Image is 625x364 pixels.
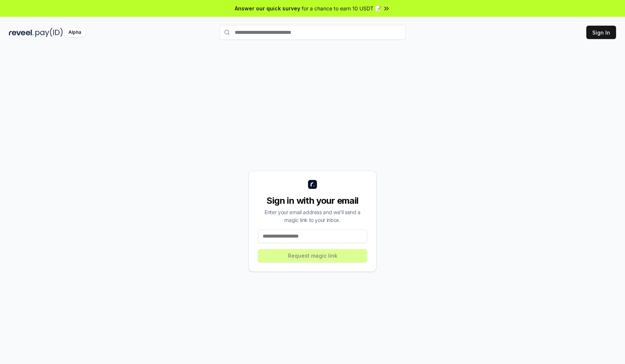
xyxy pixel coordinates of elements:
[258,208,367,224] div: Enter your email address and we’ll send a magic link to your inbox.
[35,28,63,37] img: pay_id
[308,180,317,189] img: logo_small
[258,195,367,207] div: Sign in with your email
[586,26,616,39] button: Sign In
[9,28,34,37] img: reveel_dark
[302,4,381,12] span: for a chance to earn 10 USDT 📝
[235,4,300,12] span: Answer our quick survey
[64,28,85,37] div: Alpha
